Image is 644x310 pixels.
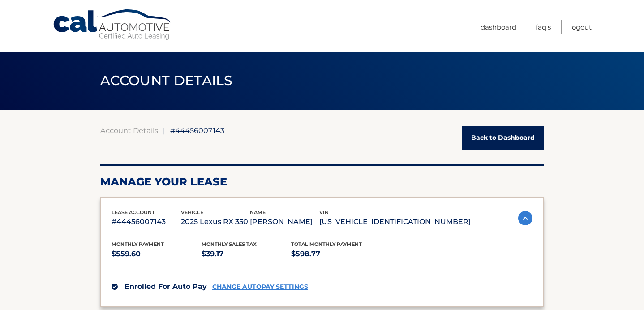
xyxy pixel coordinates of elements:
span: lease account [112,209,155,215]
a: FAQ's [536,20,551,34]
a: Cal Automotive [52,9,173,41]
a: Back to Dashboard [462,126,544,150]
img: accordion-active.svg [518,211,532,225]
a: Dashboard [481,20,516,34]
span: ACCOUNT DETAILS [100,72,233,89]
h2: Manage Your Lease [100,175,544,189]
span: Total Monthly Payment [291,241,362,247]
a: Account Details [100,126,158,135]
p: $559.60 [112,248,202,260]
span: vin [319,209,329,215]
a: Logout [570,20,592,34]
span: Enrolled For Auto Pay [125,282,207,291]
span: Monthly Payment [112,241,164,247]
a: CHANGE AUTOPAY SETTINGS [212,283,308,291]
p: $39.17 [202,248,292,260]
p: [PERSON_NAME] [250,215,319,228]
p: [US_VEHICLE_IDENTIFICATION_NUMBER] [319,215,471,228]
img: check.svg [112,284,118,290]
span: Monthly sales Tax [202,241,257,247]
p: $598.77 [291,248,381,260]
span: vehicle [181,209,203,215]
span: | [163,126,165,135]
p: 2025 Lexus RX 350 [181,215,250,228]
p: #44456007143 [112,215,181,228]
span: name [250,209,266,215]
span: #44456007143 [170,126,224,135]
